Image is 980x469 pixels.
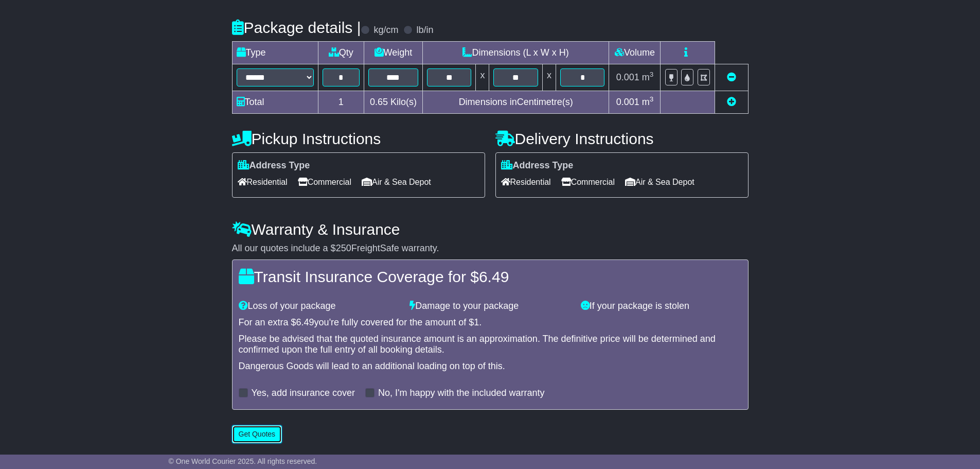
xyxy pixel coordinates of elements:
label: Yes, add insurance cover [252,388,355,399]
td: Type [232,42,318,64]
span: 1 [474,317,479,327]
span: m [642,72,654,82]
span: © One World Courier 2025. All rights reserved. [169,457,317,465]
span: Air & Sea Depot [362,174,431,190]
span: Residential [238,174,288,190]
label: Address Type [501,160,574,171]
td: Volume [609,42,661,64]
td: x [542,64,556,91]
sup: 3 [650,71,654,78]
h4: Warranty & Insurance [232,221,749,238]
h4: Delivery Instructions [495,130,749,147]
span: 0.65 [370,97,388,107]
span: 250 [336,243,351,253]
span: 6.49 [479,268,509,285]
td: Kilo(s) [364,91,422,114]
td: Total [232,91,318,114]
sup: 3 [650,95,654,103]
div: Dangerous Goods will lead to an additional loading on top of this. [239,361,742,372]
td: x [476,64,489,91]
div: Loss of your package [234,301,405,312]
div: If your package is stolen [576,301,747,312]
span: m [642,97,654,107]
label: Address Type [238,160,310,171]
span: Residential [501,174,551,190]
div: Please be advised that the quoted insurance amount is an approximation. The definitive price will... [239,334,742,356]
td: Qty [318,42,364,64]
h4: Package details | [232,19,361,36]
a: Remove this item [727,72,736,82]
h4: Pickup Instructions [232,130,485,147]
div: All our quotes include a $ FreightSafe warranty. [232,243,749,254]
button: Get Quotes [232,425,282,443]
a: Add new item [727,97,736,107]
span: 0.001 [616,72,639,82]
td: 1 [318,91,364,114]
div: Damage to your package [404,301,576,312]
label: kg/cm [373,25,398,36]
span: Commercial [561,174,615,190]
label: No, I'm happy with the included warranty [378,388,545,399]
td: Weight [364,42,422,64]
label: lb/in [416,25,433,36]
td: Dimensions in Centimetre(s) [422,91,609,114]
span: 6.49 [296,317,314,327]
td: Dimensions (L x W x H) [422,42,609,64]
h4: Transit Insurance Coverage for $ [239,268,742,285]
span: Commercial [298,174,351,190]
div: For an extra $ you're fully covered for the amount of $ . [239,317,742,328]
span: Air & Sea Depot [625,174,694,190]
span: 0.001 [616,97,639,107]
